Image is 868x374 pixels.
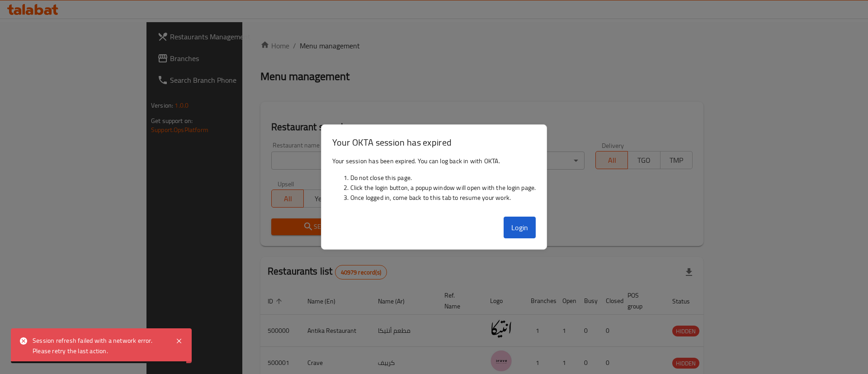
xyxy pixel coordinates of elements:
[350,193,536,203] li: Once logged in, come back to this tab to resume your work.
[321,152,547,213] div: Your session has been expired. You can log back in with OKTA.
[504,217,536,238] button: Login
[350,183,536,193] li: Click the login button, a popup window will open with the login page.
[332,136,536,149] h3: Your OKTA session has expired
[33,336,166,356] div: Session refresh failed with a network error. Please retry the last action.
[350,173,536,183] li: Do not close this page.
